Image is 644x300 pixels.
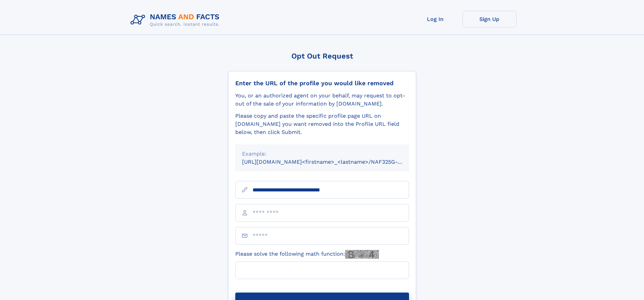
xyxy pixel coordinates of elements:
div: Please copy and paste the specific profile page URL on [DOMAIN_NAME] you want removed into the Pr... [235,112,409,136]
div: Opt Out Request [228,52,416,60]
div: You, or an authorized agent on your behalf, may request to opt-out of the sale of your informatio... [235,92,409,108]
a: Log In [408,11,462,27]
img: Logo Names and Facts [128,11,225,29]
div: Enter the URL of the profile you would like removed [235,79,409,87]
label: Please solve the following math function: [235,250,379,259]
div: Example: [242,150,402,158]
a: Sign Up [462,11,517,27]
small: [URL][DOMAIN_NAME]<firstname>_<lastname>/NAF325G-xxxxxxxx [242,159,422,165]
